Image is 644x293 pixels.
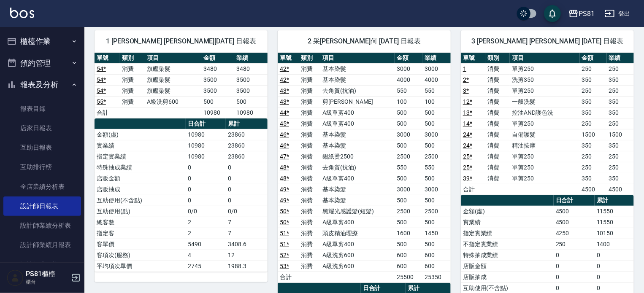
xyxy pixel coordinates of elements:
[95,184,186,195] td: 店販抽成
[10,8,34,18] img: Logo
[595,195,634,206] th: 累計
[510,74,579,85] td: 洗剪350
[299,217,321,228] td: 消費
[299,85,321,96] td: 消費
[422,74,451,85] td: 4000
[320,107,395,118] td: A級單剪400
[461,53,634,195] table: a dense table
[395,96,422,107] td: 100
[395,261,422,271] td: 600
[186,250,226,261] td: 4
[26,278,69,286] p: 櫃台
[226,261,268,271] td: 1988.3
[595,261,634,271] td: 0
[485,96,510,107] td: 消費
[234,96,268,107] td: 500
[422,206,451,217] td: 2500
[580,184,607,195] td: 4500
[554,261,595,271] td: 0
[320,239,395,250] td: A級單剪400
[186,151,226,162] td: 10980
[234,53,268,64] th: 業績
[26,270,69,278] h5: PS81櫃檯
[201,53,234,64] th: 金額
[607,173,634,184] td: 350
[3,196,81,216] a: 設計師日報表
[234,63,268,74] td: 3480
[485,162,510,173] td: 消費
[186,173,226,184] td: 0
[510,96,579,107] td: 一般洗髮
[3,99,81,118] a: 報表目錄
[95,195,186,206] td: 互助使用(不含點)
[607,53,634,64] th: 業績
[3,74,81,96] button: 報表及分析
[186,239,226,250] td: 5490
[320,63,395,74] td: 基本染髮
[595,228,634,239] td: 10150
[226,129,268,140] td: 23860
[595,239,634,250] td: 1400
[607,96,634,107] td: 350
[580,96,607,107] td: 350
[607,85,634,96] td: 250
[201,63,234,74] td: 3480
[95,206,186,217] td: 互助使用(點)
[226,250,268,261] td: 12
[186,195,226,206] td: 0
[485,74,510,85] td: 消費
[299,228,321,239] td: 消費
[510,63,579,74] td: 單剪250
[395,271,422,282] td: 25500
[422,195,451,206] td: 500
[395,85,422,96] td: 550
[299,206,321,217] td: 消費
[395,151,422,162] td: 2500
[422,129,451,140] td: 3000
[510,162,579,173] td: 單剪250
[95,239,186,250] td: 客單價
[299,118,321,129] td: 消費
[422,184,451,195] td: 3000
[299,129,321,140] td: 消費
[510,85,579,96] td: 單剪250
[485,63,510,74] td: 消費
[422,162,451,173] td: 550
[226,162,268,173] td: 0
[186,217,226,228] td: 2
[485,118,510,129] td: 消費
[395,162,422,173] td: 550
[580,53,607,64] th: 金額
[186,228,226,239] td: 2
[510,151,579,162] td: 單剪250
[595,217,634,228] td: 11550
[395,74,422,85] td: 4000
[95,129,186,140] td: 金額(虛)
[3,30,81,52] button: 櫃檯作業
[422,250,451,261] td: 600
[320,53,395,64] th: 項目
[395,53,422,64] th: 金額
[120,74,145,85] td: 消費
[201,96,234,107] td: 500
[554,195,595,206] th: 日合計
[395,228,422,239] td: 1600
[201,107,234,118] td: 10980
[461,184,485,195] td: 合計
[226,195,268,206] td: 0
[95,53,120,64] th: 單號
[201,85,234,96] td: 3500
[461,53,485,64] th: 單號
[395,250,422,261] td: 600
[422,118,451,129] td: 500
[95,173,186,184] td: 店販金額
[580,129,607,140] td: 1500
[95,162,186,173] td: 特殊抽成業績
[120,63,145,74] td: 消費
[485,53,510,64] th: 類別
[120,53,145,64] th: 類別
[3,138,81,157] a: 互助日報表
[3,118,81,138] a: 店家日報表
[422,140,451,151] td: 500
[226,217,268,228] td: 7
